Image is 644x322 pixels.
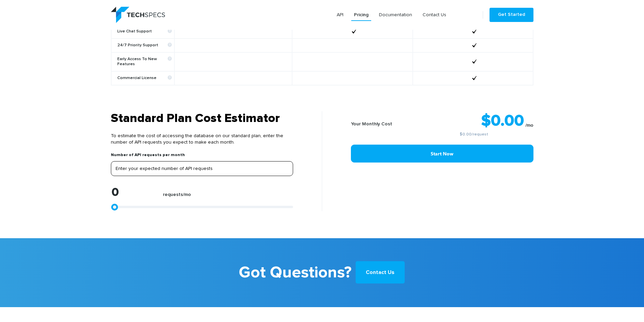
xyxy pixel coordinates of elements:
[334,9,346,21] a: API
[460,132,472,137] a: $0.00
[111,152,185,161] label: Number of API requests per month
[415,132,533,137] small: /request
[163,192,191,201] label: requests/mo
[351,145,533,163] a: Start Now
[351,9,371,21] a: Pricing
[481,113,524,129] strong: $0.00
[111,126,293,152] p: To estimate the cost of accessing the database on our standard plan, enter the number of API requ...
[239,258,352,287] b: Got Questions?
[525,123,533,128] sub: /mo
[111,111,293,126] h3: Standard Plan Cost Estimator
[117,29,172,34] b: Live Chat Support
[356,261,405,283] a: Contact Us
[111,161,293,176] input: Enter your expected number of API requests
[111,7,165,23] img: logo
[117,43,172,48] b: 24/7 Priority Support
[420,9,449,21] a: Contact Us
[117,76,172,81] b: Commercial License
[376,9,415,21] a: Documentation
[117,57,172,67] b: Early Access To New Features
[490,8,533,22] a: Get Started
[351,122,392,126] b: Your Monthly Cost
